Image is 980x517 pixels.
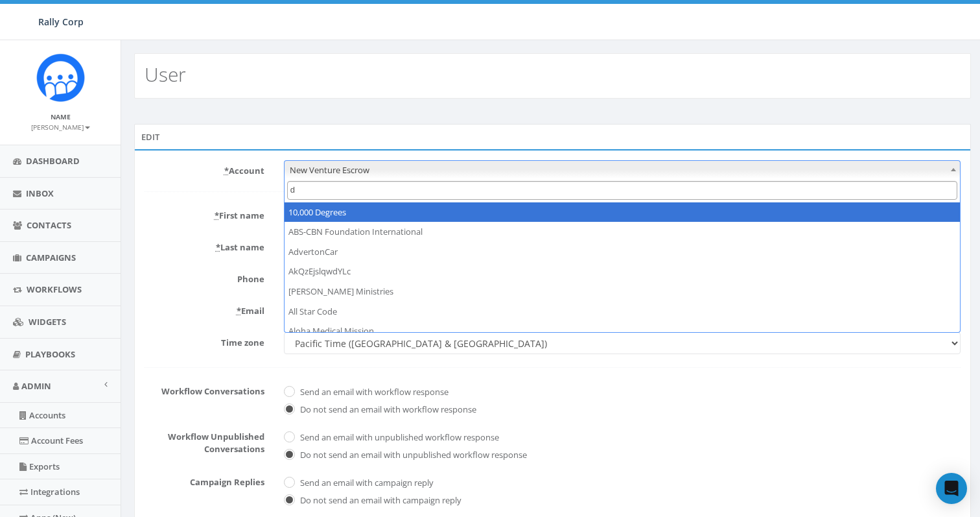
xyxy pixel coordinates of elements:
label: First name [135,205,274,222]
label: Campaign Replies [135,472,274,488]
label: Do not send an email with workflow response [297,403,476,416]
span: Rally Corp [38,16,84,28]
abbr: required [237,305,241,317]
span: Dashboard [26,155,80,167]
small: Name [51,112,71,121]
label: Send an email with unpublished workflow response [297,431,499,444]
label: Time zone [135,332,274,349]
span: Playbooks [25,348,75,360]
span: Widgets [29,316,66,328]
abbr: required [215,210,219,221]
div: Edit [134,124,971,150]
span: New Venture Escrow [285,161,960,179]
abbr: required [216,241,220,253]
label: Do not send an email with unpublished workflow response [297,449,527,462]
a: [PERSON_NAME] [31,121,90,132]
span: Admin [21,380,51,392]
label: Do not send an email with campaign reply [297,494,461,507]
span: New Venture Escrow [284,160,961,178]
label: Last name [135,237,274,254]
span: Inbox [26,187,54,199]
abbr: required [224,165,229,176]
small: [PERSON_NAME] [31,123,90,132]
label: Workflow Conversations [135,381,274,398]
label: Workflow Unpublished Conversations [135,426,274,455]
label: Send an email with campaign reply [297,477,434,490]
label: Email [135,300,274,317]
h2: User [145,64,186,85]
label: Account [135,160,274,177]
label: Phone [135,269,274,285]
label: Send an email with workflow response [297,386,449,399]
li: All Star Code [285,302,960,322]
li: 10,000 Degrees [285,202,960,222]
span: Contacts [27,219,71,231]
li: ABS-CBN Foundation International [285,222,960,242]
li: [PERSON_NAME] Ministries [285,282,960,302]
li: AkQzEjslqwdYLc [285,261,960,282]
span: Workflows [27,283,82,295]
img: Icon_1.png [36,53,85,102]
div: Open Intercom Messenger [936,473,967,504]
li: AdvertonCar [285,242,960,262]
input: Search [287,181,957,200]
span: Campaigns [26,252,76,263]
li: Aloha Medical Mission [285,321,960,341]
